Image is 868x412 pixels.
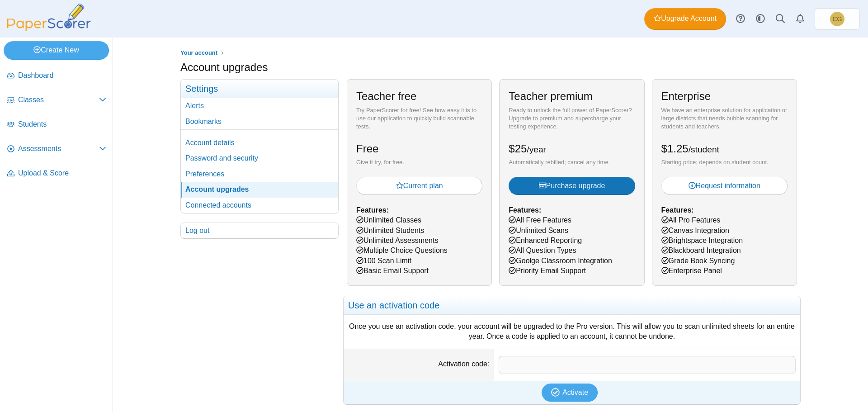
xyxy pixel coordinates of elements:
[396,182,443,189] span: Current plan
[661,106,788,131] div: We have an enterprise solution for application or large districts that needs bubble scanning for ...
[18,71,106,81] span: Dashboard
[661,158,788,166] div: Starting price; depends on student count.
[356,158,482,166] div: Give it try, for free.
[356,177,482,195] button: Current plan
[181,198,338,213] a: Connected accounts
[438,360,489,368] label: Activation code
[509,106,635,131] div: Ready to unlock the full power of PaperScorer? Upgrade to premium and supercharge your testing ex...
[4,65,110,87] a: Dashboard
[4,4,94,31] img: PaperScorer
[689,182,760,189] span: Request information
[815,8,860,30] a: Christopher Gutierrez
[181,135,338,151] a: Account details
[181,151,338,166] a: Password and security
[181,166,338,182] a: Preferences
[181,182,338,197] a: Account upgrades
[356,89,416,104] h2: Teacher free
[661,141,719,156] h2: $1.25
[689,145,719,154] small: /student
[4,41,109,59] a: Create New
[509,89,592,104] h2: Teacher premium
[562,388,588,396] span: Activate
[180,49,217,56] span: Your account
[661,206,694,214] b: Features:
[509,177,635,195] button: Purchase upgrade
[181,80,338,98] h3: Settings
[509,206,541,214] b: Features:
[830,12,844,26] span: Christopher Gutierrez
[4,114,110,136] a: Students
[4,90,110,111] a: Classes
[644,8,726,30] a: Upgrade Account
[18,95,99,105] span: Classes
[542,384,598,402] button: Activate
[344,296,800,315] h2: Use an activation code
[4,163,110,185] a: Upload & Score
[181,98,338,114] a: Alerts
[833,16,842,22] span: Christopher Gutierrez
[347,79,492,285] div: Unlimited Classes Unlimited Students Unlimited Assessments Multiple Choice Questions 100 Scan Lim...
[509,158,635,166] div: Automatically rebilled; cancel any time.
[180,60,268,75] h1: Account upgrades
[790,9,810,29] a: Alerts
[652,79,797,285] div: All Pro Features Canvas Integration Brightspace Integration Blackboard Integration Grade Book Syn...
[661,177,788,195] a: Request information
[356,206,389,214] b: Features:
[356,141,378,156] h2: Free
[181,223,338,238] a: Log out
[178,47,220,59] a: Your account
[4,25,94,33] a: PaperScorer
[509,142,546,155] span: $25
[18,168,106,178] span: Upload & Score
[18,119,106,129] span: Students
[18,144,99,154] span: Assessments
[181,114,338,129] a: Bookmarks
[527,145,546,154] small: /year
[499,79,644,285] div: All Free Features Unlimited Scans Enhanced Reporting All Question Types Goolge Classroom Integrat...
[4,138,110,160] a: Assessments
[348,322,796,342] div: Once you use an activation code, your account will be upgraded to the Pro version. This will allo...
[654,14,717,24] span: Upgrade Account
[661,89,711,104] h2: Enterprise
[539,182,605,189] span: Purchase upgrade
[356,106,482,131] div: Try PaperScorer for free! See how easy it is to use our application to quickly build scannable te...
